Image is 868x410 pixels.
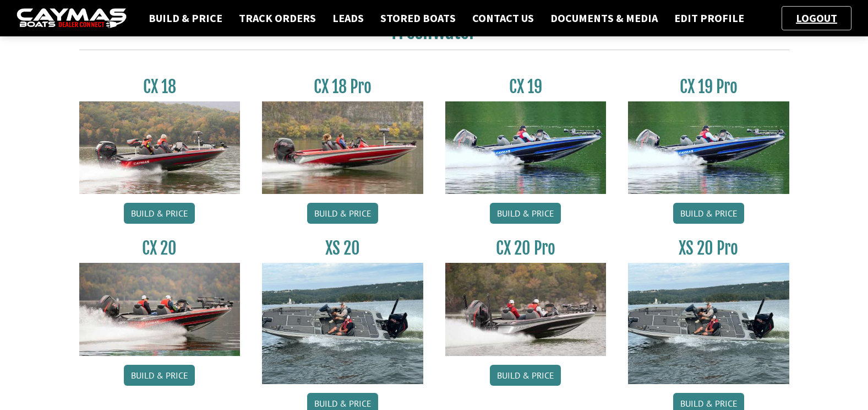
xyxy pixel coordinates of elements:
[262,263,423,384] img: XS_20_resized.jpg
[445,263,607,355] img: CX-20Pro_thumbnail.jpg
[327,11,369,25] a: Leads
[233,11,321,25] a: Track Orders
[445,238,607,258] h3: CX 20 Pro
[790,11,843,25] a: Logout
[17,8,127,29] img: caymas-dealer-connect-2ed40d3bc7270c1d8d7ffb4b79bf05adc795679939227970def78ec6f6c03838.gif
[628,101,789,194] img: CX19_thumbnail.jpg
[79,263,241,355] img: CX-20_thumbnail.jpg
[628,238,789,258] h3: XS 20 Pro
[262,238,423,258] h3: XS 20
[124,203,195,224] a: Build & Price
[628,77,789,97] h3: CX 19 Pro
[467,11,539,25] a: Contact Us
[445,101,607,194] img: CX19_thumbnail.jpg
[79,238,241,258] h3: CX 20
[445,77,607,97] h3: CX 19
[262,101,423,194] img: CX-18SS_thumbnail.jpg
[79,77,241,97] h3: CX 18
[375,11,461,25] a: Stored Boats
[124,365,195,386] a: Build & Price
[490,203,561,224] a: Build & Price
[545,11,663,25] a: Documents & Media
[307,203,378,224] a: Build & Price
[669,11,750,25] a: Edit Profile
[143,11,228,25] a: Build & Price
[79,101,241,194] img: CX-18S_thumbnail.jpg
[262,77,423,97] h3: CX 18 Pro
[673,203,744,224] a: Build & Price
[490,365,561,386] a: Build & Price
[628,263,789,384] img: XS_20_resized.jpg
